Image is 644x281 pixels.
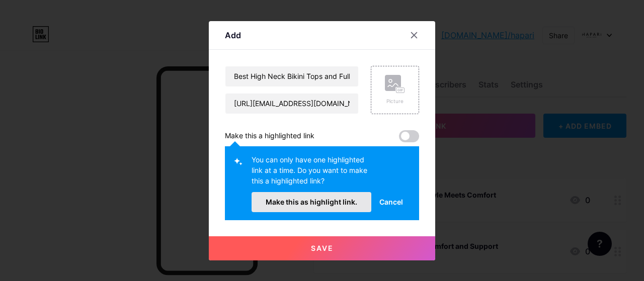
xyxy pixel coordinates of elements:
[252,154,371,192] div: You can only have one highlighted link at a time. Do you want to make this a highlighted link?
[379,197,403,207] span: Cancel
[266,198,357,206] span: Make this as highlight link.
[225,66,358,86] input: Title
[225,93,358,114] input: URL
[225,130,314,142] div: Make this a highlighted link
[371,192,411,212] button: Cancel
[225,29,241,41] div: Add
[385,98,405,105] div: Picture
[311,244,334,252] span: Save
[252,192,371,212] button: Make this as highlight link.
[209,236,435,260] button: Save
